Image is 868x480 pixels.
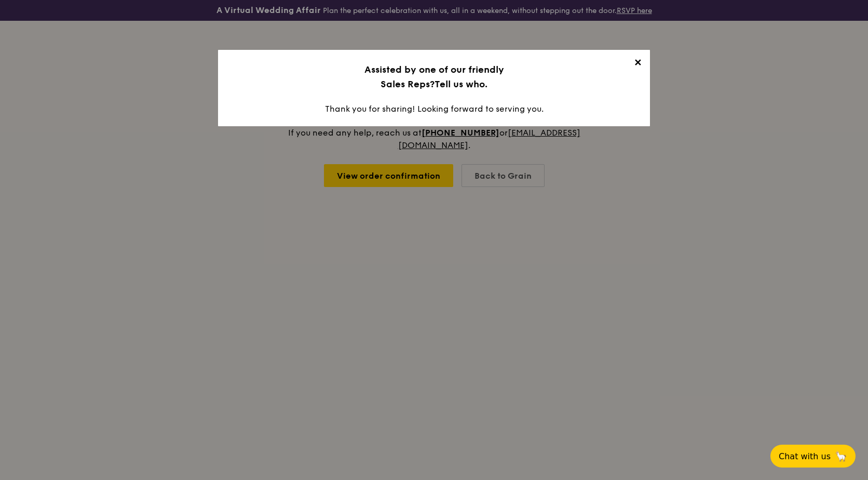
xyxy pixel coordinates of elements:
[630,57,645,72] span: ✕
[779,451,831,461] span: Chat with us
[230,62,638,91] h3: Assisted by one of our friendly Sales Reps?
[218,50,650,126] div: Thank you for sharing! Looking forward to serving you.
[835,450,847,462] span: 🦙
[770,445,856,468] button: Chat with us🦙
[435,78,487,90] span: Tell us who.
